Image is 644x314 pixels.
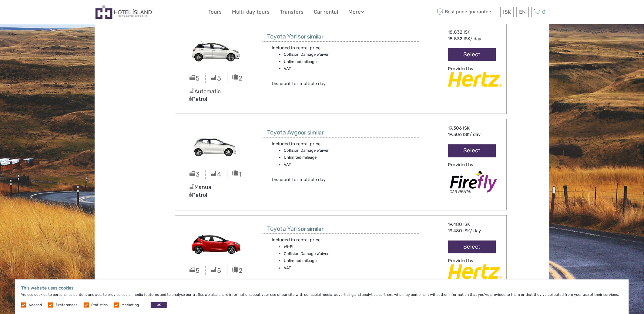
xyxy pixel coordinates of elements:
li: Unlimited mileage [284,58,361,65]
div: 19.306 ISK [448,125,502,132]
a: Tours [208,8,222,16]
div: 1 [227,170,249,179]
img: Hertz_Car_Rental.png [448,265,502,279]
a: Car rental [314,8,338,16]
label: Statistics [91,302,108,308]
img: EDMN.png [180,222,253,263]
li: Wi-Fi [284,244,361,250]
div: Automatic Petrol [184,88,249,103]
label: Marketing [122,302,139,308]
div: Provided by [448,162,502,168]
span: ISK [503,9,511,15]
div: We use cookies to personalise content and ads, to provide social media features and to analyse ou... [15,279,629,314]
a: More [348,8,364,16]
button: OK [151,302,167,308]
a: Transfers [280,8,304,16]
label: Needed [29,302,42,308]
div: / day [448,132,496,138]
button: Open LiveChat chat widget [70,9,77,17]
img: Hertz_Car_Rental.png [448,72,502,87]
span: Included in rental price: [272,237,322,243]
span: 19.480 ISK [448,228,470,234]
h3: Toyota Yaris [267,33,327,40]
button: Select [448,144,496,157]
div: Provided by [448,66,502,72]
div: EN [517,7,529,17]
div: Manual Petrol [184,184,249,199]
div: 4 [206,170,227,179]
div: 2 [227,266,249,276]
div: 5 [184,74,206,83]
span: 19.306 ISK [448,132,470,137]
li: Collision Damage Waiver [284,251,361,257]
img: Hótel Ísland [95,5,153,19]
div: 18.832 ISK [448,29,502,35]
div: 5 [206,74,227,83]
span: 18.832 ISK [448,36,471,41]
div: Provided by [448,258,502,264]
img: EDAN.png [180,29,253,71]
div: 3 [184,170,206,179]
strong: or similar [301,226,324,233]
span: Best price guarantee [436,7,499,17]
li: VAT [284,65,361,72]
div: 5 [184,266,206,276]
h3: Toyota Yaris [267,225,327,233]
div: / day [448,228,496,234]
span: Included in rental price: [272,141,322,147]
img: Firefly_Car_Rental.png [448,168,502,197]
div: 2 [227,74,249,83]
li: Unlimited mileage [284,154,361,161]
span: Included in rental price: [272,45,322,51]
strong: or similar [301,130,324,136]
button: Select [448,241,496,254]
h3: Toyota Aygo [267,129,327,137]
li: VAT [284,162,361,168]
a: Multi-day tours [232,8,270,16]
li: Collision Damage Waiver [284,51,361,58]
span: Discount for multiple day [272,177,326,183]
button: Select [448,48,496,61]
div: 19.480 ISK [448,222,502,228]
label: Preferences [56,302,77,308]
li: Collision Damage Waiver [284,147,361,154]
li: Unlimited mileage [284,258,361,264]
strong: or similar [301,33,324,40]
span: 0 [542,9,547,15]
div: / day [448,36,496,42]
img: MBMN2.png [180,125,253,167]
div: 5 [206,266,227,276]
li: VAT [284,265,361,272]
h5: This website uses cookies [21,286,623,291]
span: Discount for multiple day [272,81,326,86]
p: We're away right now. Please check back later! [8,11,69,15]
